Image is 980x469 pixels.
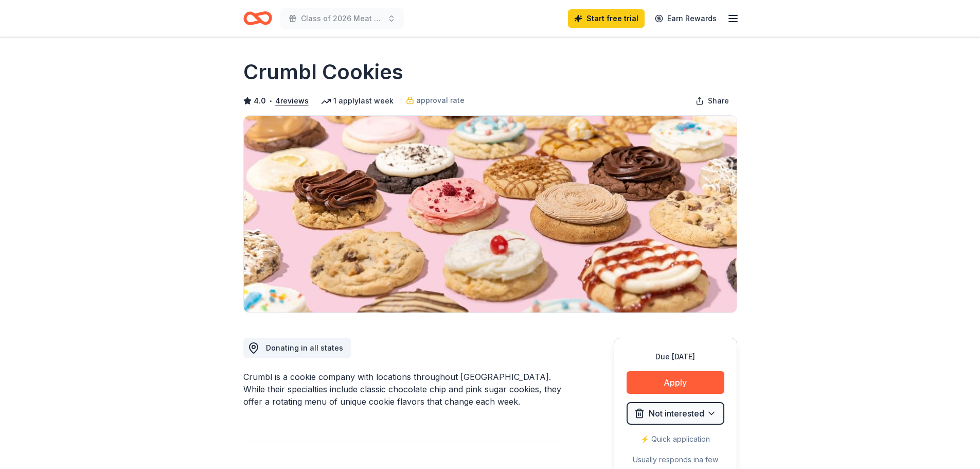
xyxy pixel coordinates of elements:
[321,95,394,107] div: 1 apply last week
[243,6,272,30] a: Home
[627,433,724,445] div: ⚡️ Quick application
[243,58,403,86] h1: Crumbl Cookies
[275,95,309,107] button: 4reviews
[627,371,724,394] button: Apply
[627,402,724,425] button: Not interested
[687,91,737,111] button: Share
[244,116,737,312] img: Image for Crumbl Cookies
[269,97,272,105] span: •
[416,94,465,107] span: approval rate
[301,12,383,25] span: Class of 2026 Meat & Basket Raffle
[649,407,704,420] span: Not interested
[708,95,729,107] span: Share
[649,9,723,28] a: Earn Rewards
[406,94,465,107] a: approval rate
[627,351,724,363] div: Due [DATE]
[568,9,645,28] a: Start free trial
[254,95,266,107] span: 4.0
[243,371,564,408] div: Crumbl is a cookie company with locations throughout [GEOGRAPHIC_DATA]. While their specialties i...
[266,343,343,352] span: Donating in all states
[280,8,404,29] button: Class of 2026 Meat & Basket Raffle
